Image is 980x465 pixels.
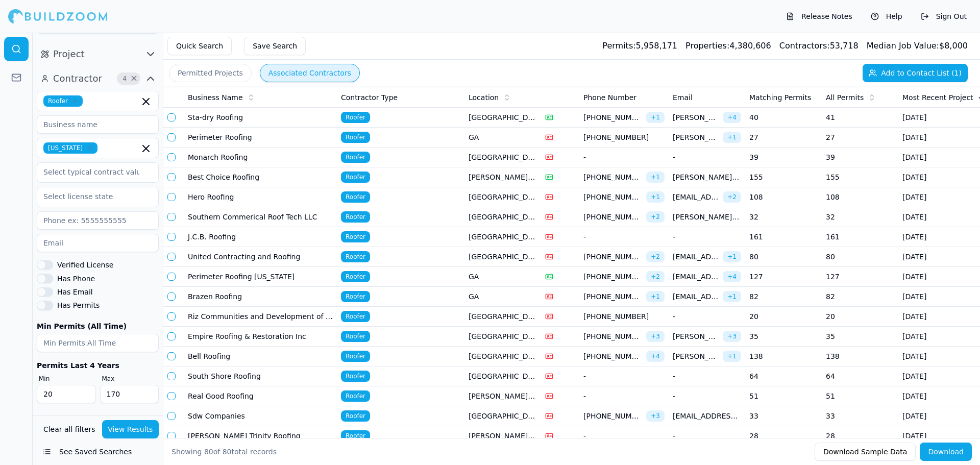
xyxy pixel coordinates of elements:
td: Real Good Roofing [184,386,337,406]
td: [PERSON_NAME], [GEOGRAPHIC_DATA] [464,426,541,446]
span: + 1 [723,251,741,262]
span: [PHONE_NUMBER] [583,192,642,202]
span: [PHONE_NUMBER] [583,112,642,123]
div: $ 8,000 [867,40,968,52]
label: Has Permits [57,302,100,309]
td: Empire Roofing & Restoration Inc [184,327,337,347]
span: + 2 [646,251,665,262]
span: Roofer [341,231,370,242]
span: Most Recent Project [902,92,973,103]
span: [EMAIL_ADDRESS][DOMAIN_NAME] [673,192,719,202]
td: 155 [822,167,898,187]
td: 127 [822,267,898,287]
td: [GEOGRAPHIC_DATA], [GEOGRAPHIC_DATA] [464,347,541,366]
td: 41 [822,108,898,128]
span: Roofer [341,112,370,123]
td: [GEOGRAPHIC_DATA], [GEOGRAPHIC_DATA] [464,366,541,386]
span: Roofer [341,331,370,342]
span: [PERSON_NAME][DOMAIN_NAME][EMAIL_ADDRESS][PERSON_NAME][DOMAIN_NAME] [673,351,719,361]
td: 33 [745,406,822,426]
input: Business name [37,115,159,134]
td: - [669,386,745,406]
td: Best Choice Roofing [184,167,337,187]
button: Add to Contact List (1) [863,64,968,82]
button: Associated Contractors [260,64,360,82]
span: [PERSON_NAME][EMAIL_ADDRESS][DOMAIN_NAME] [673,212,741,222]
label: Has Email [57,288,93,296]
span: Contractor Type [341,92,398,103]
td: [GEOGRAPHIC_DATA], [GEOGRAPHIC_DATA] [464,307,541,327]
td: - [579,426,669,446]
td: 51 [822,386,898,406]
td: 80 [745,247,822,267]
td: J.C.B. Roofing [184,227,337,247]
span: All Permits [826,92,864,103]
button: Quick Search [167,37,232,55]
span: Permits: [602,41,635,51]
span: [EMAIL_ADDRESS][DOMAIN_NAME] [673,291,719,302]
span: [PHONE_NUMBER] [583,212,642,222]
td: 32 [822,207,898,227]
td: - [669,227,745,247]
span: [PHONE_NUMBER] [583,411,642,421]
span: [PHONE_NUMBER] [583,311,665,322]
span: + 1 [646,291,665,302]
td: [GEOGRAPHIC_DATA], [GEOGRAPHIC_DATA] [464,148,541,167]
div: 5,958,171 [602,40,677,52]
span: Properties: [685,41,729,51]
span: Business Name [188,92,243,103]
td: 82 [745,287,822,307]
td: 33 [822,406,898,426]
td: 64 [745,366,822,386]
td: GA [464,128,541,148]
span: [PHONE_NUMBER] [583,132,665,142]
input: Min Permits Last 4 Years [37,385,96,403]
span: + 1 [646,172,665,183]
span: + 4 [646,351,665,362]
td: [GEOGRAPHIC_DATA], [GEOGRAPHIC_DATA] [464,247,541,267]
td: 20 [822,307,898,327]
input: Phone ex: 5555555555 [37,211,159,230]
span: Roofer [341,172,370,183]
td: Perimeter Roofing [US_STATE] [184,267,337,287]
span: + 1 [646,112,665,123]
span: Matching Permits [749,92,811,103]
td: 28 [822,426,898,446]
td: GA [464,287,541,307]
button: Sign Out [916,8,972,25]
span: + 4 [723,112,741,123]
span: Contractors: [779,41,830,51]
td: 39 [745,148,822,167]
div: 53,718 [779,40,859,52]
span: [PERSON_NAME][EMAIL_ADDRESS][DOMAIN_NAME] [673,132,719,142]
td: 161 [745,227,822,247]
input: Select typical contract value [37,163,145,181]
label: Min [39,375,96,383]
label: Has Phone [57,275,95,282]
td: United Contracting and Roofing [184,247,337,267]
button: Download Sample Data [815,443,916,461]
td: [GEOGRAPHIC_DATA], [GEOGRAPHIC_DATA] [464,227,541,247]
span: + 1 [646,191,665,203]
td: - [579,386,669,406]
td: Sta-dry Roofing [184,108,337,128]
button: Clear all filters [41,420,98,438]
span: [PERSON_NAME][EMAIL_ADDRESS][DOMAIN_NAME] [673,112,719,123]
span: + 4 [723,271,741,282]
span: [EMAIL_ADDRESS][DOMAIN_NAME] [673,411,741,421]
td: - [669,148,745,167]
td: 108 [822,187,898,207]
td: Brazen Roofing [184,287,337,307]
span: Phone Number [583,92,636,103]
span: Location [469,92,499,103]
td: [PERSON_NAME], [GEOGRAPHIC_DATA] [464,386,541,406]
td: 39 [822,148,898,167]
span: Roofer [341,271,370,282]
span: Contractor [53,71,102,86]
button: Help [866,8,908,25]
td: Monarch Roofing [184,148,337,167]
button: See Saved Searches [37,443,159,461]
span: Project [53,47,85,61]
td: 82 [822,287,898,307]
button: Permitted Projects [169,64,252,82]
